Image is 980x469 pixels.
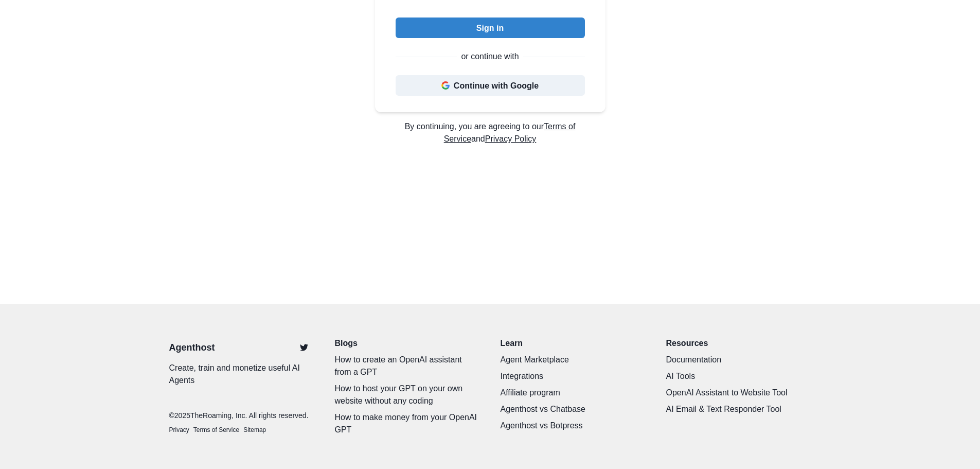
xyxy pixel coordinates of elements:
a: Blogs [335,337,480,350]
a: Privacy Policy [485,134,537,143]
a: Agent Marketplace [501,354,646,366]
p: Learn [501,337,646,350]
p: or continue with [461,50,519,63]
p: Resources [666,337,811,350]
a: Terms of Service [193,425,239,435]
p: By continuing, you are agreeing to our and [375,120,605,145]
a: Agenthost [169,341,215,355]
a: How to host your GPT on your own website without any coding [335,383,480,407]
p: © 2025 TheRoaming, Inc. All rights reserved. [169,410,314,421]
a: Twitter [294,337,314,358]
a: Sitemap [243,425,266,435]
a: AI Email & Text Responder Tool [666,403,811,415]
a: Affiliate program [501,387,646,399]
a: How to create an OpenAI assistant from a GPT [335,354,480,378]
a: Documentation [666,354,811,366]
button: Sign in [396,18,585,38]
a: Privacy [169,425,189,435]
a: How to make money from your OpenAI GPT [335,411,480,436]
a: Agenthost vs Chatbase [501,403,646,415]
a: AI Tools [666,370,811,383]
a: Integrations [501,370,646,383]
p: Create, train and monetize useful AI Agents [169,362,314,387]
a: Agenthost vs Botpress [501,420,646,432]
a: OpenAI Assistant to Website Tool [666,387,811,399]
button: Continue with Google [396,75,585,96]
